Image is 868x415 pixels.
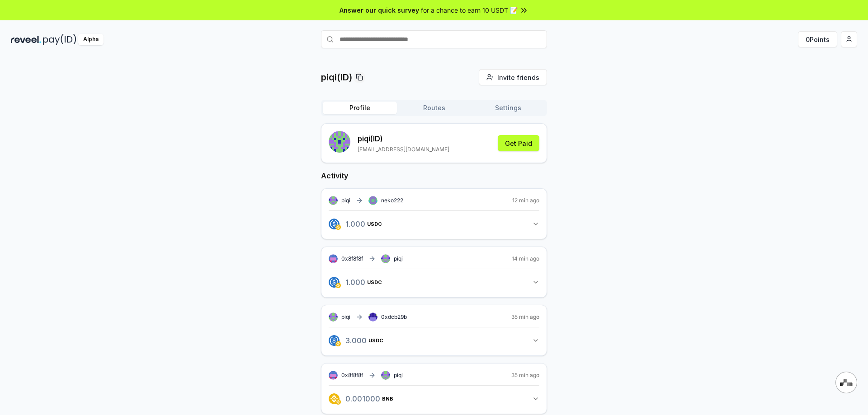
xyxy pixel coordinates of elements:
[471,102,545,114] button: Settings
[341,313,350,321] span: piqi
[498,135,539,151] button: Get Paid
[479,69,547,85] button: Invite friends
[329,393,340,404] img: logo.png
[368,338,383,343] span: USDC
[329,335,340,346] img: logo.png
[43,34,76,45] img: pay_id
[329,219,340,229] img: logo.png
[340,5,419,15] span: Answer our quick survey
[358,133,449,144] p: piqi (ID)
[358,146,449,153] p: [EMAIL_ADDRESS][DOMAIN_NAME]
[497,73,539,82] span: Invite friends
[335,224,341,230] img: logo.png
[78,34,104,45] div: Alpha
[381,197,403,204] span: neko222
[321,170,547,181] h2: Activity
[394,255,403,262] span: piqi
[329,391,539,406] button: 0.001000BNB
[382,396,393,401] span: BNB
[321,71,352,84] p: piqi(ID)
[335,399,341,405] img: logo.png
[341,255,363,262] span: 0x8f8f8f
[381,313,407,320] span: 0xdcb29b
[341,372,363,378] span: 0x8f8f8f
[335,341,341,346] img: logo.png
[394,372,403,379] span: piqi
[323,102,397,114] button: Profile
[367,221,382,227] span: USDC
[798,31,837,47] button: 0Points
[512,197,539,204] span: 12 min ago
[511,313,539,321] span: 35 min ago
[341,197,350,204] span: piqi
[840,379,853,386] img: svg+xml,%3Csvg%20xmlns%3D%22http%3A%2F%2Fwww.w3.org%2F2000%2Fsvg%22%20width%3D%2228%22%20height%3...
[329,216,539,232] button: 1.000USDC
[512,255,539,262] span: 14 min ago
[397,102,471,114] button: Routes
[335,283,341,288] img: logo.png
[329,333,539,348] button: 3.000USDC
[421,5,518,15] span: for a chance to earn 10 USDT 📝
[511,372,539,379] span: 35 min ago
[329,277,340,288] img: logo.png
[11,34,41,45] img: reveel_dark
[329,275,539,290] button: 1.000USDC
